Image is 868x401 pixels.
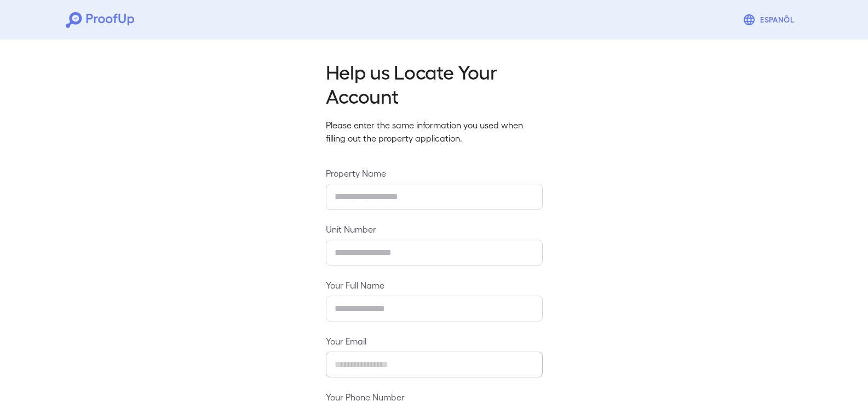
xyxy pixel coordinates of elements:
h2: Help us Locate Your Account [326,59,543,108]
label: Property Name [326,167,543,179]
label: Your Email [326,335,543,347]
label: Unit Number [326,223,543,235]
button: Espanõl [738,9,802,31]
p: Please enter the same information you used when filling out the property application. [326,118,543,145]
label: Your Full Name [326,279,543,291]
